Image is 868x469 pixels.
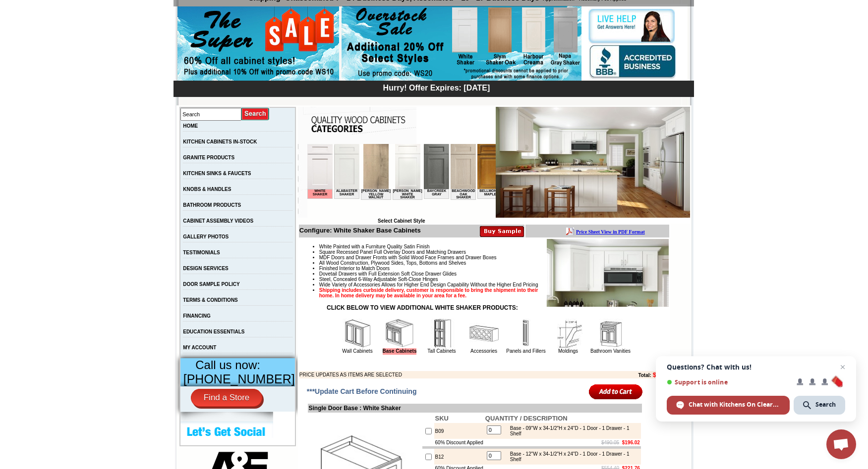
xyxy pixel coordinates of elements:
iframe: Browser incompatible [307,144,496,218]
a: Bathroom Vanities [590,348,631,354]
a: KITCHEN CABINETS IN-STOCK [183,139,257,144]
li: Dovetail Drawers with Full Extension Soft Close Drawer Glides [319,271,669,277]
td: 60% Discount Applied [434,439,484,446]
span: Call us now: [195,358,260,372]
a: Moldings [558,348,578,354]
img: White Shaker [496,107,690,218]
td: B12 [434,449,484,465]
a: DESIGN SERVICES [183,266,229,271]
strong: CLICK BELOW TO VIEW ADDITIONAL WHITE SHAKER PRODUCTS: [327,304,518,311]
div: Open chat [826,429,856,459]
span: Questions? Chat with us! [667,363,845,371]
a: CABINET ASSEMBLY VIDEOS [183,218,253,224]
b: QUANTITY / DESCRIPTION [485,415,568,422]
a: Wall Cabinets [342,348,372,354]
b: Price Sheet View in PDF Format [11,4,80,9]
img: Panels and Fillers [511,319,541,348]
a: Tall Cabinets [427,348,456,354]
img: Moldings [553,319,583,348]
a: EDUCATION ESSENTIALS [183,329,244,334]
b: SKU [435,415,449,422]
div: Base - 09"W x 34-1/2"H x 24"D - 1 Door - 1 Drawer - 1 Shelf [505,425,638,436]
input: Submit [241,107,270,121]
td: Single Door Base : White Shaker [308,404,642,413]
img: Bathroom Vanities [595,319,625,348]
img: Base Cabinets [385,319,414,348]
li: Finished Interior to Match Doors [319,266,669,271]
li: Wide Variety of Accessories Allows for Higher End Design Capability Without the Higher End Pricing [319,282,669,287]
a: Accessories [470,348,497,354]
span: Chat with Kitchens On Clearance [689,400,780,409]
s: $490.05 [601,440,619,445]
li: Square Recessed Panel Full Overlay Doors and Matching Drawers [319,249,669,255]
strong: Shipping includes curbside delivery, customer is responsible to bring the shipment into their hom... [319,287,538,298]
a: GALLERY PHOTOS [183,234,229,239]
td: B09 [434,423,484,439]
li: All Wood Construction, Plywood Sides, Tops, Bottoms and Shelves [319,260,669,266]
b: Total: [638,373,651,378]
img: Tall Cabinets [427,319,457,348]
a: HOME [183,123,198,129]
a: GRANITE PRODUCTS [183,155,234,160]
span: ***Update Cart Before Continuing [307,387,417,395]
img: pdf.png [1,2,9,10]
span: Close chat [837,361,849,373]
b: $196.02 [622,440,640,445]
span: Support is online [667,378,790,386]
input: Add to Cart [589,383,643,400]
div: Chat with Kitchens On Clearance [667,396,790,415]
img: Accessories [469,319,499,348]
span: Search [815,400,836,409]
span: [PHONE_NUMBER] [183,372,295,386]
li: Steel, Concealed 6-Way Adjustable Soft-Close Hinges [319,277,669,282]
a: BATHROOM PRODUCTS [183,202,241,208]
a: DOOR SAMPLE POLICY [183,281,239,287]
a: KNOBS & HANDLES [183,187,231,192]
a: Find a Store [191,389,263,407]
li: White Painted with a Furniture Quality Satin Finish [319,244,669,249]
a: FINANCING [183,313,211,319]
img: Product Image [547,239,669,307]
td: Bellmonte Maple [170,45,195,55]
div: Hurry! Offer Expires: [DATE] [178,82,694,93]
a: MY ACCOUNT [183,345,216,350]
div: Search [794,396,845,415]
b: $0.00 [653,371,669,378]
a: Base Cabinets [383,348,417,355]
img: Wall Cabinets [343,319,372,348]
b: Select Cabinet Style [378,218,425,224]
a: TERMS & CONDITIONS [183,297,238,303]
td: PRICE UPDATES AS ITEMS ARE SELECTED [299,371,584,378]
li: MDF Doors and Drawer Fronts with Solid Wood Face Frames and Drawer Boxes [319,255,669,260]
a: TESTIMONIALS [183,250,220,255]
div: Base - 12"W x 34-1/2"H x 24"D - 1 Door - 1 Drawer - 1 Shelf [505,451,638,462]
a: Price Sheet View in PDF Format [11,1,80,10]
b: Configure: White Shaker Base Cabinets [299,227,421,234]
a: KITCHEN SINKS & FAUCETS [183,171,251,176]
a: Panels and Fillers [506,348,545,354]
